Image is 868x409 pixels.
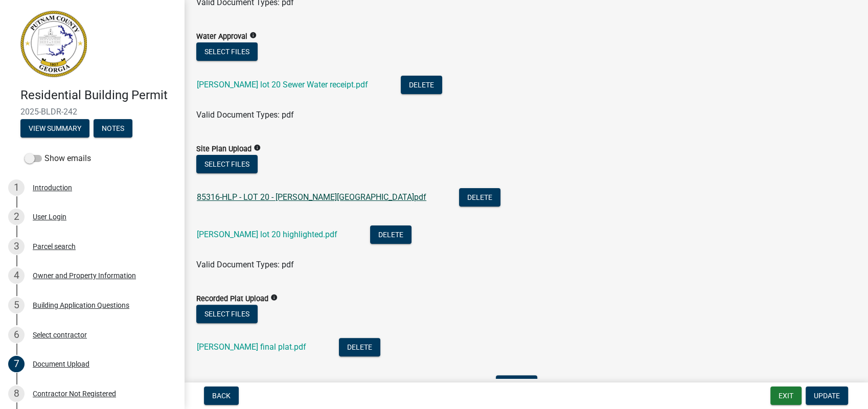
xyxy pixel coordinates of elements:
[197,342,306,352] a: [PERSON_NAME] final plat.pdf
[33,272,136,279] div: Owner and Property Information
[33,213,66,220] div: User Login
[20,11,87,77] img: Putnam County, Georgia
[496,375,537,394] button: Delete
[33,331,87,338] div: Select contractor
[196,146,252,153] label: Site Plan Upload
[8,238,25,255] div: 3
[212,392,231,400] span: Back
[33,360,89,368] div: Document Upload
[8,297,25,313] div: 5
[197,192,426,202] a: 85316-HLP - LOT 20 - [PERSON_NAME][GEOGRAPHIC_DATA]pdf
[459,193,500,203] wm-modal-confirm: Delete Document
[770,387,802,405] button: Exit
[254,144,261,151] i: info
[401,81,442,90] wm-modal-confirm: Delete Document
[8,179,25,196] div: 1
[94,119,132,138] button: Notes
[459,188,500,207] button: Delete
[196,155,258,173] button: Select files
[197,80,368,89] a: [PERSON_NAME] lot 20 Sewer Water receipt.pdf
[20,107,164,117] span: 2025-BLDR-242
[33,302,129,309] div: Building Application Questions
[196,110,294,120] span: Valid Document Types: pdf
[196,260,294,269] span: Valid Document Types: pdf
[370,225,412,244] button: Delete
[196,42,258,61] button: Select files
[8,327,25,343] div: 6
[20,88,176,103] h4: Residential Building Permit
[196,305,258,323] button: Select files
[8,267,25,284] div: 4
[94,125,132,133] wm-modal-confirm: Notes
[8,385,25,402] div: 8
[196,296,268,303] label: Recorded Plat Upload
[196,33,247,40] label: Water Approval
[33,243,76,250] div: Parcel search
[8,356,25,372] div: 7
[25,152,91,165] label: Show emails
[204,387,239,405] button: Back
[33,184,72,191] div: Introduction
[20,125,89,133] wm-modal-confirm: Summary
[249,32,257,39] i: info
[20,119,89,138] button: View Summary
[8,209,25,225] div: 2
[339,343,380,353] wm-modal-confirm: Delete Document
[270,294,278,301] i: info
[370,231,412,240] wm-modal-confirm: Delete Document
[33,390,116,397] div: Contractor Not Registered
[401,76,442,94] button: Delete
[339,338,380,356] button: Delete
[814,392,840,400] span: Update
[197,230,337,239] a: [PERSON_NAME] lot 20 highlighted.pdf
[806,387,848,405] button: Update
